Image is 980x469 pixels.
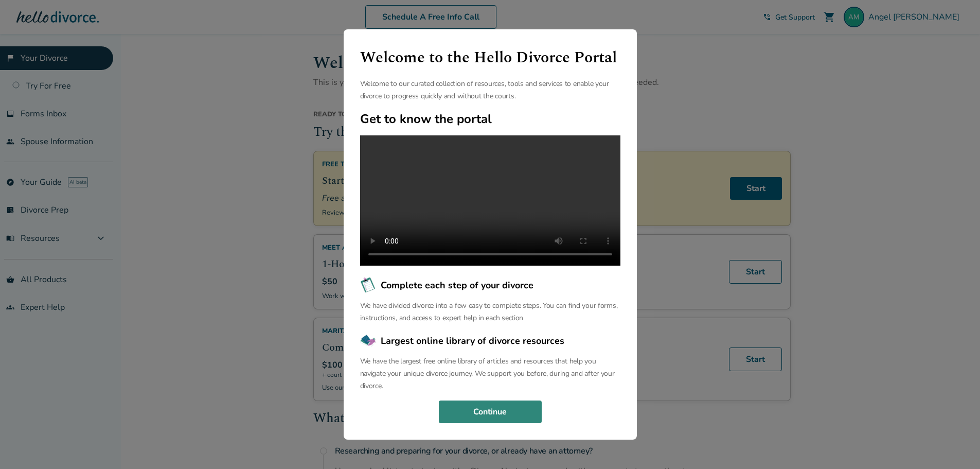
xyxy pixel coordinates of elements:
[360,111,620,127] h2: Get to know the portal
[360,78,620,102] p: Welcome to our curated collection of resources, tools and services to enable your divorce to prog...
[381,279,533,292] span: Complete each step of your divorce
[439,401,542,423] button: Continue
[360,300,620,324] p: We have divided divorce into a few easy to complete steps. You can find your forms, instructions,...
[360,277,377,293] img: Complete each step of your divorce
[381,334,564,348] span: Largest online library of divorce resources
[929,420,980,469] iframe: Chat Widget
[360,355,620,392] p: We have the largest free online library of articles and resources that help you navigate your uni...
[360,46,620,70] h1: Welcome to the Hello Divorce Portal
[360,333,377,349] img: Largest online library of divorce resources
